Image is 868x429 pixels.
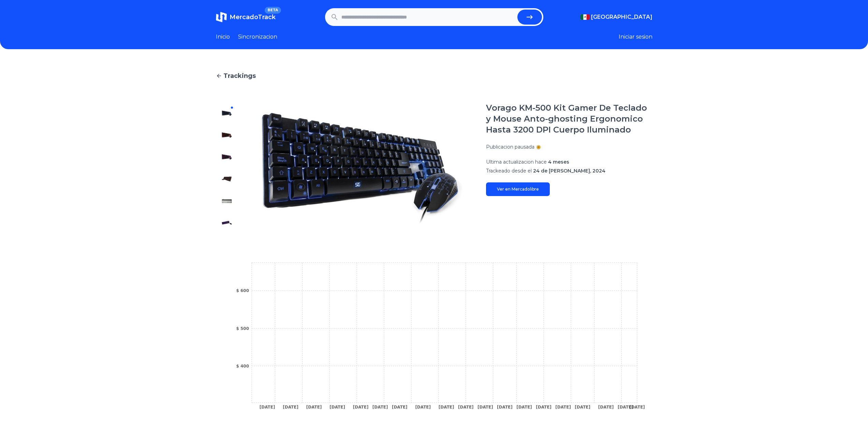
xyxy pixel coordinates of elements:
[236,288,249,293] tspan: $ 600
[283,405,298,410] tspan: [DATE]
[221,174,232,184] img: Vorago KM-500 Kit Gamer De Teclado y Mouse Anto-ghosting Ergonomico Hasta 3200 DPI Cuerpo Iluminado
[216,71,652,81] a: Trackings
[533,168,605,174] span: 24 de [PERSON_NAME], 2024
[555,405,571,410] tspan: [DATE]
[216,12,227,23] img: MercadoTrack
[223,71,256,81] span: Trackings
[236,364,249,369] tspan: $ 400
[306,405,322,410] tspan: [DATE]
[265,7,281,14] span: BETA
[617,405,633,410] tspan: [DATE]
[415,405,431,410] tspan: [DATE]
[575,405,590,410] tspan: [DATE]
[238,33,277,41] a: Sincronizacion
[580,13,652,21] button: [GEOGRAPHIC_DATA]
[486,168,532,174] span: Trackeado desde el
[259,405,275,410] tspan: [DATE]
[536,405,551,410] tspan: [DATE]
[629,405,645,410] tspan: [DATE]
[221,130,232,141] img: Vorago KM-500 Kit Gamer De Teclado y Mouse Anto-ghosting Ergonomico Hasta 3200 DPI Cuerpo Iluminado
[438,405,454,410] tspan: [DATE]
[372,405,388,410] tspan: [DATE]
[392,405,407,410] tspan: [DATE]
[221,108,232,119] img: Vorago KM-500 Kit Gamer De Teclado y Mouse Anto-ghosting Ergonomico Hasta 3200 DPI Cuerpo Iluminado
[216,12,276,23] a: MercadoTrackBETA
[221,152,232,163] img: Vorago KM-500 Kit Gamer De Teclado y Mouse Anto-ghosting Ergonomico Hasta 3200 DPI Cuerpo Iluminado
[251,102,472,234] img: Vorago KM-500 Kit Gamer De Teclado y Mouse Anto-ghosting Ergonomico Hasta 3200 DPI Cuerpo Iluminado
[221,217,232,228] img: Vorago KM-500 Kit Gamer De Teclado y Mouse Anto-ghosting Ergonomico Hasta 3200 DPI Cuerpo Iluminado
[619,33,652,41] button: Iniciar sesion
[216,33,230,41] a: Inicio
[548,159,569,165] span: 4 meses
[477,405,493,410] tspan: [DATE]
[486,182,550,196] a: Ver en Mercadolibre
[497,405,513,410] tspan: [DATE]
[486,143,534,150] p: Publicacion pausada
[486,159,547,165] span: Ultima actualizacion hace
[353,405,368,410] tspan: [DATE]
[580,14,590,20] img: Mexico
[486,102,652,135] h1: Vorago KM-500 Kit Gamer De Teclado y Mouse Anto-ghosting Ergonomico Hasta 3200 DPI Cuerpo Iluminado
[516,405,532,410] tspan: [DATE]
[598,405,614,410] tspan: [DATE]
[458,405,473,410] tspan: [DATE]
[591,13,652,21] span: [GEOGRAPHIC_DATA]
[230,13,276,21] span: MercadoTrack
[329,405,345,410] tspan: [DATE]
[236,326,249,331] tspan: $ 500
[221,195,232,206] img: Vorago KM-500 Kit Gamer De Teclado y Mouse Anto-ghosting Ergonomico Hasta 3200 DPI Cuerpo Iluminado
